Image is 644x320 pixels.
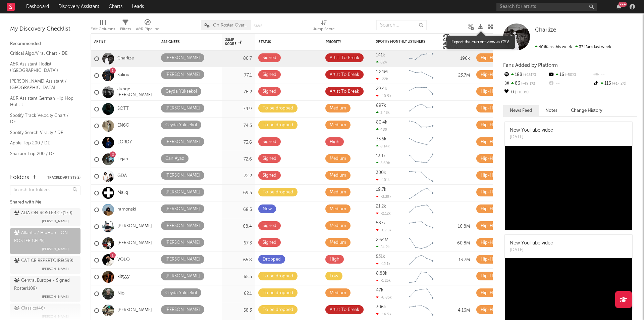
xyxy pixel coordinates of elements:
[510,240,553,247] div: New YouTube video
[443,223,470,231] div: 16.8M
[406,201,436,218] svg: Chart title
[406,50,436,67] svg: Chart title
[376,20,427,30] input: Search...
[330,104,346,112] div: Medium
[481,188,508,196] div: Hip-Hop/Rap
[481,155,508,163] div: Hip-Hop/Rap
[120,17,131,36] div: Filters
[225,122,252,130] div: 74.3
[535,45,572,49] span: 406 fans this week
[213,23,248,28] span: On Roster Overview
[481,104,508,112] div: Hip-Hop/Rap
[165,71,200,79] div: [PERSON_NAME]
[117,173,127,179] a: GDA
[225,172,252,180] div: 72.2
[443,307,470,315] div: 4.16M
[376,194,391,199] div: -3.39k
[117,190,128,196] a: Maliq
[117,291,124,296] a: Nio
[593,71,637,79] div: --
[376,245,390,249] div: 24.2k
[406,235,436,252] svg: Chart title
[91,25,115,33] div: Edit Columns
[330,256,339,264] div: High
[564,105,609,116] button: Change History
[376,271,387,276] div: 8.88k
[481,121,508,129] div: Hip-Hop/Rap
[165,88,197,96] div: Ceyda Yüksekol
[503,105,539,116] button: News Feed
[406,67,436,84] svg: Chart title
[481,222,508,230] div: Hip-Hop/Rap
[165,138,200,146] div: [PERSON_NAME]
[225,206,252,214] div: 68.5
[10,78,74,91] a: [PERSON_NAME] Assistant / [GEOGRAPHIC_DATA]
[263,272,293,280] div: To be dropped
[406,302,436,319] svg: Chart title
[376,295,392,300] div: -6.85k
[406,134,436,151] svg: Chart title
[94,40,145,44] div: Artist
[376,204,386,209] div: 21.2k
[10,112,74,126] a: Spotify Track Velocity Chart / DE
[263,289,293,297] div: To be dropped
[117,123,129,129] a: EN6O
[477,40,520,44] div: Genres
[376,40,426,44] div: Spotify Monthly Listeners
[376,70,388,74] div: 1.24M
[330,306,359,314] div: Artist To Break
[165,172,200,180] div: [PERSON_NAME]
[10,95,74,108] a: A&R Assistant German Hip Hop Hotlist
[406,218,436,235] svg: Chart title
[376,305,386,309] div: 306k
[481,272,508,280] div: Hip-Hop/Rap
[376,110,390,115] div: 3.43k
[481,172,508,180] div: Hip-Hop/Rap
[520,82,535,86] span: -49.1 %
[330,222,346,230] div: Medium
[376,262,390,266] div: -12.1k
[117,87,155,98] a: Junge [PERSON_NAME]
[225,256,252,264] div: 65.8
[481,54,508,62] div: Hip-Hop/Rap
[10,228,80,254] a: Atlantic / HipHop - ON ROSTER CE(25)[PERSON_NAME]
[14,209,72,217] div: ADA ON ROSTER CE ( 179 )
[10,50,74,57] a: Critical Algo/Viral Chart - DE
[225,38,242,46] div: Jump Score
[263,188,293,196] div: To be dropped
[548,79,592,88] div: --
[406,185,436,201] svg: Chart title
[330,121,346,129] div: Medium
[263,205,272,213] div: New
[496,3,597,11] input: Search for artists
[117,240,152,246] a: [PERSON_NAME]
[14,277,75,293] div: Central Europe - Signed Roster ( 109 )
[47,176,80,179] button: Tracked Artists(2)
[263,54,276,62] div: Signed
[593,79,637,88] div: 116
[42,265,69,273] span: [PERSON_NAME]
[611,82,626,86] span: +17.2 %
[117,156,128,162] a: Lejan
[165,239,200,247] div: [PERSON_NAME]
[481,239,508,247] div: Hip-Hop/Rap
[117,106,129,112] a: SOTT
[503,63,558,68] span: Fans Added by Platform
[443,256,470,264] div: 13.7M
[510,127,553,134] div: New YouTube video
[443,34,460,50] div: ATD Global Audio Streams
[165,205,200,213] div: [PERSON_NAME]
[263,256,281,264] div: Dropped
[14,257,73,265] div: CAT CE REPERTOIRE ( 399 )
[376,312,391,316] div: -14.9k
[10,60,74,74] a: A&R Assistant Hotlist ([GEOGRAPHIC_DATA])
[117,274,129,280] a: kittyyy
[514,91,529,94] span: +100 %
[376,161,390,165] div: 5.69k
[10,208,80,226] a: ADA ON ROSTER CE(179)[PERSON_NAME]
[117,308,152,313] a: [PERSON_NAME]
[503,88,548,97] div: 0
[376,144,390,148] div: 8.14k
[225,139,252,147] div: 73.6
[376,120,387,125] div: 80.4k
